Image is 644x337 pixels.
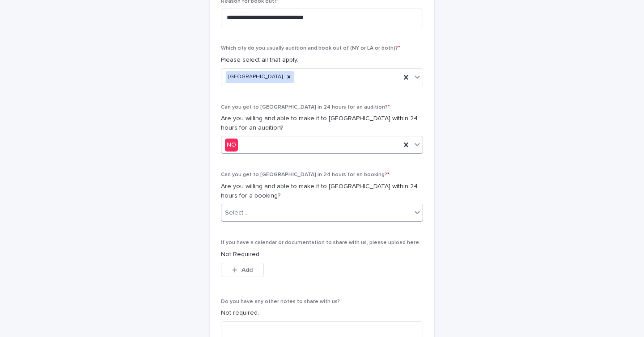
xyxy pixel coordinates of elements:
p: Not required. [221,308,423,318]
div: NO [225,139,238,152]
p: Not Required [221,250,423,259]
p: Are you willing and able to make it to [GEOGRAPHIC_DATA] within 24 hours for an audition? [221,114,423,133]
button: Add [221,263,264,277]
span: If you have a calendar or documentation to share with us, please upload here. [221,240,420,245]
span: Can you get to [GEOGRAPHIC_DATA] in 24 hours for an booking? [221,172,390,177]
div: Select... [225,208,247,218]
p: Are you willing and able to make it to [GEOGRAPHIC_DATA] within 24 hours for a booking? [221,182,423,201]
div: [GEOGRAPHIC_DATA] [226,71,284,83]
span: Which city do you usually audition and book out of (NY or LA or both)? [221,46,400,51]
span: Add [241,267,253,273]
span: Do you have any other notes to share with us? [221,299,340,304]
p: Please select all that apply. [221,55,423,65]
span: Can you get to [GEOGRAPHIC_DATA] in 24 hours for an audition? [221,105,390,110]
